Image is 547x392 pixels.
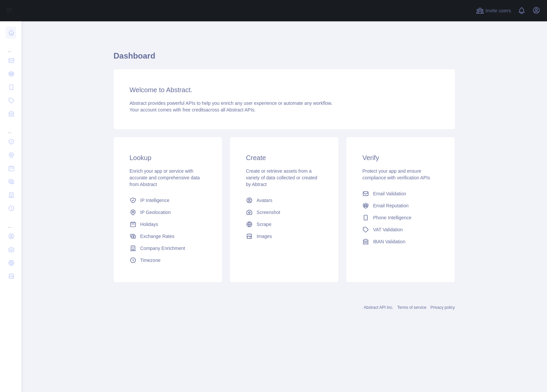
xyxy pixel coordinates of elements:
span: IBAN Validation [373,238,405,245]
h3: Create [246,153,322,162]
a: IP Geolocation [127,206,209,218]
h3: Lookup [130,153,206,162]
a: IP Intelligence [127,194,209,206]
span: Invite users [485,7,511,15]
span: Email Reputation [373,202,409,209]
a: Terms of service [397,305,426,310]
h3: Welcome to Abstract. [130,85,439,95]
span: Company Enrichment [140,245,185,252]
a: Company Enrichment [127,242,209,254]
span: Screenshot [257,209,280,216]
a: Email Reputation [360,200,441,212]
span: VAT Validation [373,226,403,233]
span: Scrape [257,221,271,228]
div: ... [5,40,16,53]
a: Phone Intelligence [360,212,441,224]
span: Phone Intelligence [373,214,411,221]
span: Holidays [140,221,158,228]
span: Exchange Rates [140,233,175,240]
a: Screenshot [243,206,325,218]
a: Exchange Rates [127,230,209,242]
a: Timezone [127,254,209,266]
button: Invite users [475,5,512,16]
span: Images [257,233,272,240]
h1: Dashboard [114,51,455,67]
a: IBAN Validation [360,236,441,248]
span: Your account comes with across all Abstract APIs. [130,107,256,112]
a: Images [243,230,325,242]
a: Email Validation [360,188,441,200]
span: Timezone [140,257,161,264]
a: Avatars [243,194,325,206]
span: Enrich your app or service with accurate and comprehensive data from Abstract [130,168,200,187]
span: Protect your app and ensure compliance with verification APIs [362,168,430,180]
span: Abstract provides powerful APIs to help you enrich any user experience or automate any workflow. [130,100,333,106]
a: VAT Validation [360,224,441,236]
a: Privacy policy [430,305,455,310]
a: Abstract API Inc. [364,305,393,310]
h3: Verify [362,153,439,162]
span: IP Intelligence [140,197,170,204]
div: ... [5,216,16,229]
span: Create or retrieve assets from a variety of data collected or created by Abtract [246,168,317,187]
span: Email Validation [373,190,406,197]
div: ... [5,121,16,134]
a: Scrape [243,218,325,230]
span: free credits [183,107,206,112]
a: Holidays [127,218,209,230]
span: IP Geolocation [140,209,171,216]
span: Avatars [257,197,272,204]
